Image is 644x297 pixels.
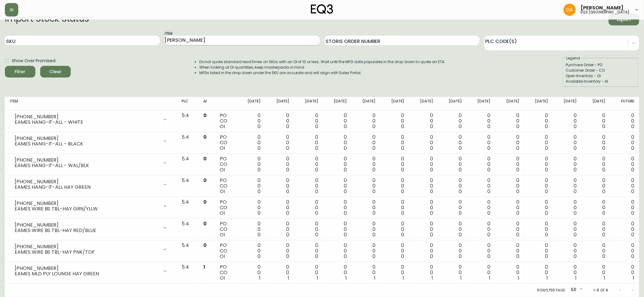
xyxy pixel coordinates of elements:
span: 0 [603,188,606,195]
td: 5.4 [177,240,198,262]
span: 0 [516,231,519,238]
div: [PHONE_NUMBER]EAMES HANG-IT-ALL - WAL/BLK [10,156,172,170]
div: 0 0 [270,156,289,173]
span: 0 [488,145,491,152]
span: 0 [574,253,577,260]
span: 0 [603,231,606,238]
div: 0 0 [615,156,634,173]
div: 0 0 [414,156,433,173]
span: 0 [372,123,375,130]
div: Available Inventory - AI [566,79,635,84]
div: 0 0 [471,221,490,238]
div: 0 0 [328,221,347,238]
li: MFGs listed in the drop down under the SKU are accurate and will align with Sales Portal. [199,70,446,76]
span: 0 [372,166,375,173]
div: 0 0 [414,243,433,259]
div: [PHONE_NUMBER]EAMES HANG-IT-ALL - BLACK [10,134,172,148]
td: 5.4 [177,175,198,197]
span: 0 [258,188,261,195]
button: Export [609,14,639,25]
div: 0 0 [242,156,261,173]
span: 0 [344,231,347,238]
div: 0 0 [586,243,605,259]
span: OI [220,231,225,238]
div: PO CO [220,178,232,194]
div: 0 0 [586,221,605,238]
div: 0 0 [357,178,375,194]
th: [DATE] [380,97,409,110]
div: 0 0 [443,113,462,129]
span: 0 [488,253,491,260]
span: 0 [631,231,634,238]
div: [PHONE_NUMBER]EAMES WIRE BS TBL-HAY PNK/TOF [10,243,172,256]
span: 0 [286,209,290,216]
div: [PHONE_NUMBER]EAMES WIRE BS TBL-HAY RED/BLUE [10,221,172,234]
span: OI [220,166,225,173]
span: 0 [401,166,404,173]
div: 0 0 [385,178,404,194]
th: [DATE] [582,97,610,110]
span: 0 [603,166,606,173]
span: 0 [459,166,462,173]
div: 0 0 [328,113,347,129]
span: 0 [286,253,290,260]
div: 0 0 [586,134,605,151]
div: EAMES MLD PLY LOUNGE HAY GREEN [15,271,159,277]
div: 0 0 [500,134,519,151]
th: Item [5,97,177,110]
span: 0 [459,253,462,260]
span: 0 [488,231,491,238]
span: [PERSON_NAME] [581,5,624,10]
div: 0 0 [270,199,289,216]
span: 0 [603,253,606,260]
div: [PHONE_NUMBER] [15,157,159,163]
div: PO CO [220,113,232,129]
th: [DATE] [438,97,467,110]
div: 50 [568,285,584,295]
span: 0 [516,123,519,130]
span: 0 [203,155,207,162]
th: [DATE] [294,97,323,110]
span: 0 [344,123,347,130]
div: 0 0 [385,264,404,281]
div: 0 0 [615,178,634,194]
div: 0 0 [558,221,577,238]
span: 0 [516,209,519,216]
div: [PHONE_NUMBER] [15,222,159,228]
span: 0 [401,253,404,260]
th: [DATE] [467,97,495,110]
div: 0 0 [357,243,375,259]
div: 0 0 [615,113,634,129]
span: 0 [344,145,347,152]
td: 5.4 [177,197,198,219]
td: 5.4 [177,262,198,284]
div: 0 0 [615,221,634,238]
span: 0 [401,145,404,152]
div: 0 0 [328,243,347,259]
span: 0 [203,112,207,119]
span: 0 [315,209,318,216]
span: 0 [258,253,261,260]
div: [PHONE_NUMBER] [15,201,159,206]
div: 0 0 [443,134,462,151]
div: [PHONE_NUMBER]EAMES MLD PLY LOUNGE HAY GREEN [10,264,172,278]
div: 0 0 [242,243,261,259]
span: 0 [574,166,577,173]
div: 0 0 [242,178,261,194]
div: 0 0 [529,156,548,173]
div: [PHONE_NUMBER]EAMES HANG-IT-ALL HAY GREEN [10,178,172,191]
div: 0 0 [299,264,318,281]
div: 0 0 [414,199,433,216]
div: EAMES HANG-IT-ALL HAY GREEN [15,184,159,190]
div: [PHONE_NUMBER] [15,136,159,141]
span: 0 [315,145,318,152]
div: 0 0 [529,134,548,151]
span: 0 [203,199,207,206]
div: 0 0 [242,264,261,281]
span: 0 [372,188,375,195]
span: 0 [372,253,375,260]
div: 0 0 [586,178,605,194]
div: 0 0 [299,243,318,259]
span: 0 [631,253,634,260]
span: 0 [315,253,318,260]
